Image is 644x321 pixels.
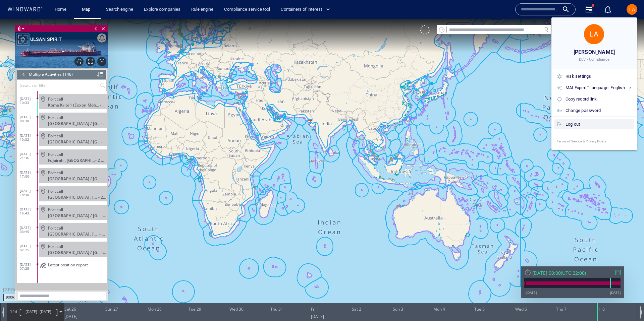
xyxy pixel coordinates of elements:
[20,73,107,91] dl: [DATE] 10:33Port callKome Kribi 1 (Exxon Mobil) , [GEOGRAPHIC_DATA]- a day
[40,290,51,295] span: [DATE]
[20,244,38,252] span: [DATE] 07:25
[597,284,604,302] div: Time: Fri Nov 08 2024 00:00:00 GMT+0200 (Israel Standard Time)
[589,30,599,38] span: LA
[20,78,38,86] span: [DATE] 10:33
[20,91,107,110] dl: [DATE] 00:30Port call[GEOGRAPHIC_DATA] / [GEOGRAPHIC_DATA] , [GEOGRAPHIC_DATA]- 4 days
[20,170,38,178] span: [DATE] 18:30
[102,194,107,199] span: - a day
[7,284,64,301] div: 14d[DATE] -[DATE]
[20,110,107,128] dl: [DATE] 10:32Port call[GEOGRAPHIC_DATA] / [GEOGRAPHIC_DATA] , [GEOGRAPHIC_DATA]- 2 days
[148,284,162,295] div: Mon 28
[610,271,621,276] div: [DATE]
[566,84,632,91] div: MAI Expert™ language: English
[3,275,20,282] div: 1000km
[48,102,107,107] div: Tanjung Bin / Port Tanjung Pelepas , Malaysia- 4 days
[526,271,537,276] div: [DATE]
[29,51,62,61] div: Multiple Activities
[48,121,101,126] span: [GEOGRAPHIC_DATA] / [GEOGRAPHIC_DATA] , [GEOGRAPHIC_DATA]
[585,6,592,13] div: Filter
[48,157,101,163] span: [GEOGRAPHIC_DATA] / [GEOGRAPHIC_DATA] , [GEOGRAPHIC_DATA]
[561,251,562,257] span: (
[610,6,617,13] div: Legend
[311,295,324,302] div: [DATE]
[189,284,201,295] div: Tue 29
[551,132,637,150] a: Terms of Service & Privacy Policy
[566,73,632,80] div: Risk settings
[559,6,567,14] div: Map Tools
[64,284,76,295] div: Sat 26
[63,51,73,61] div: (148)
[48,225,63,230] span: Port call
[20,165,107,184] dl: [DATE] 18:30Port call[GEOGRAPHIC_DATA] , [GEOGRAPHIC_DATA]- 2 days
[20,151,38,159] span: [DATE] 17:00
[562,251,585,257] span: UTC 22:00
[48,170,63,175] span: Port call
[615,291,639,316] iframe: Chat
[556,284,567,295] div: Thu 7
[48,194,102,199] span: [GEOGRAPHIC_DATA] / [GEOGRAPHIC_DATA] , [GEOGRAPHIC_DATA]
[99,213,107,218] span: - a day
[566,107,632,114] div: Change password
[20,220,107,239] dl: [DATE] 02:25Port call[GEOGRAPHIC_DATA] / [GEOGRAPHIC_DATA] , [GEOGRAPHIC_DATA]- a day
[48,133,63,138] span: Port call
[433,284,445,295] div: Mon 4
[48,213,107,218] div: Jurong Island , Singapore- a day
[474,284,485,295] div: Tue 5
[48,121,107,126] div: Tanjung Bin / Port Tanjung Pelepas , Malaysia- 2 days
[20,96,38,104] span: [DATE] 00:30
[270,284,283,295] div: Thu 31
[48,139,95,144] span: Fujairah , [GEOGRAPHIC_DATA]
[101,102,107,107] span: - 4 days
[48,176,107,181] div: Jurong Island , Singapore- 2 days
[311,284,319,295] div: Fri 1
[48,139,107,144] div: Fujairah , United Arab Emirates- 2 days
[48,151,63,156] span: Port call
[101,157,107,163] span: - 4 days
[598,6,604,13] div: Map Display
[48,176,98,181] span: [GEOGRAPHIC_DATA] , [GEOGRAPHIC_DATA]
[352,284,361,295] div: Sat 2
[9,290,18,296] span: Path Length
[20,225,38,233] span: [DATE] 02:25
[393,284,403,295] div: Sun 3
[48,244,88,249] span: Latest position report
[524,251,621,257] div: [DATE] 00:00(UTC 22:00)
[48,84,107,89] div: Kome Kribi 1 (Exxon Mobil) , Cameroon- a day
[579,57,609,62] span: DEV - Compliance
[48,115,63,120] span: Port call
[420,6,430,16] div: Click to show unselected vessels
[524,250,531,257] div: Reset Time
[48,102,101,107] span: [GEOGRAPHIC_DATA] / [GEOGRAPHIC_DATA] , [GEOGRAPHIC_DATA]
[48,231,102,236] span: [GEOGRAPHIC_DATA] / [GEOGRAPHIC_DATA] , [GEOGRAPHIC_DATA]
[229,284,244,295] div: Wed 30
[20,128,107,147] dl: [DATE] 21:36Port callFujairah , [GEOGRAPHIC_DATA]- 2 days
[48,84,100,89] span: Kome Kribi 1 (Exxon Mobil) , [GEOGRAPHIC_DATA]
[95,139,107,144] span: - 2 days
[572,6,579,14] button: Create an AOI.
[20,202,107,220] dl: [DATE] 03:45Port call[GEOGRAPHIC_DATA] , [GEOGRAPHIC_DATA]- a day
[20,184,107,202] dl: [DATE] 16:43Port call[GEOGRAPHIC_DATA] / [GEOGRAPHIC_DATA] , [GEOGRAPHIC_DATA]- a day
[48,188,63,193] span: Port call
[102,231,107,236] span: - a day
[566,95,632,103] div: Copy record link
[20,239,107,257] dl: [DATE] 07:25Latest position report
[98,176,107,181] span: - 2 days
[30,16,62,24] a: ULSAN SPIRIT
[20,147,107,165] dl: [DATE] 17:00Port call[GEOGRAPHIC_DATA] / [GEOGRAPHIC_DATA] , [GEOGRAPHIC_DATA]- 4 days
[20,188,38,196] span: [DATE] 16:43
[48,213,99,218] span: [GEOGRAPHIC_DATA] , [GEOGRAPHIC_DATA]
[515,284,527,295] div: Wed 6
[20,133,38,141] span: [DATE] 21:36
[566,121,632,128] div: Log out
[574,48,615,57] span: [PERSON_NAME]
